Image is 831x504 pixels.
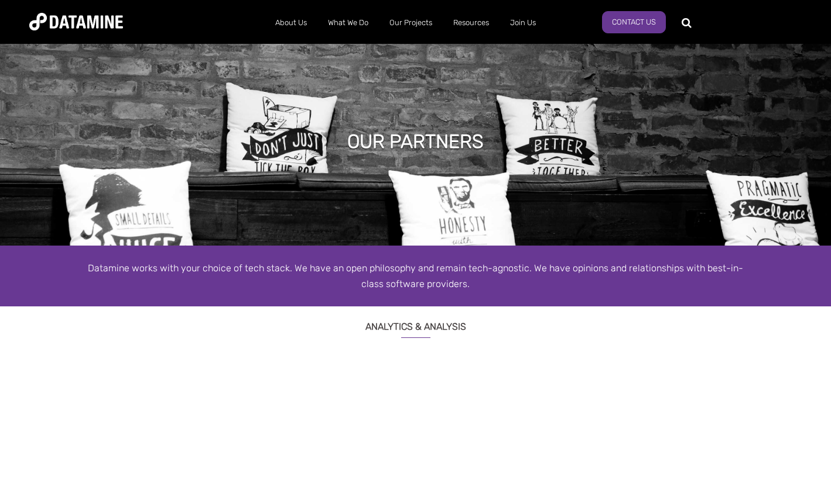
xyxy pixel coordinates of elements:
[317,8,379,38] a: What We Do
[500,8,546,38] a: Join Us
[443,8,500,38] a: Resources
[29,13,123,30] img: Datamine
[265,8,317,38] a: About Us
[602,11,666,33] a: Contact Us
[379,8,443,38] a: Our Projects
[347,129,484,154] h1: OUR PARTNERS
[82,260,750,292] div: Datamine works with your choice of tech stack. We have an open philosophy and remain tech-agnosti...
[82,306,750,338] h3: ANALYTICS & ANALYSIS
